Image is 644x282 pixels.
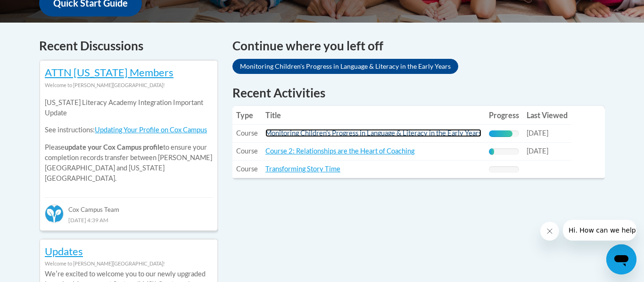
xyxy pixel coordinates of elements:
[265,165,340,173] a: Transforming Story Time
[45,80,213,90] div: Welcome to [PERSON_NAME][GEOGRAPHIC_DATA]!
[45,125,213,135] p: See instructions:
[489,130,512,137] div: Progress, %
[563,220,636,241] iframe: Message from company
[65,143,163,151] b: update your Cox Campus profile
[523,106,571,125] th: Last Viewed
[540,222,559,241] iframe: Close message
[95,126,207,134] a: Updating Your Profile on Cox Campus
[236,129,258,137] span: Course
[45,90,213,191] div: Please to ensure your completion records transfer between [PERSON_NAME][GEOGRAPHIC_DATA] and [US_...
[236,147,258,155] span: Course
[39,37,218,55] h4: Recent Discussions
[45,197,213,214] div: Cox Campus Team
[45,97,213,118] p: [US_STATE] Literacy Academy Integration Important Update
[489,148,494,155] div: Progress, %
[236,165,258,173] span: Course
[527,147,548,155] span: [DATE]
[265,129,481,137] a: Monitoring Children's Progress in Language & Literacy in the Early Years
[45,66,173,79] a: ATTN [US_STATE] Members
[265,147,414,155] a: Course 2: Relationships are the Heart of Coaching
[45,215,213,225] div: [DATE] 4:39 AM
[232,106,262,125] th: Type
[45,258,213,269] div: Welcome to [PERSON_NAME][GEOGRAPHIC_DATA]!
[262,106,485,125] th: Title
[45,245,83,258] a: Updates
[232,84,605,101] h1: Recent Activities
[232,59,458,74] a: Monitoring Children's Progress in Language & Literacy in the Early Years
[6,7,76,14] span: Hi. How can we help?
[606,244,636,274] iframe: Button to launch messaging window
[485,106,523,125] th: Progress
[527,129,548,137] span: [DATE]
[45,204,64,223] img: Cox Campus Team
[232,37,605,55] h4: Continue where you left off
